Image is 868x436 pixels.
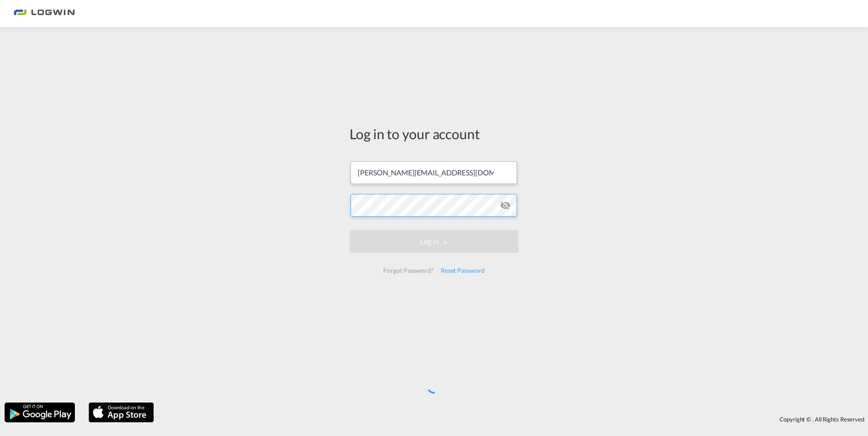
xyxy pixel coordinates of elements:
[350,124,518,143] div: Log in to your account
[437,262,488,279] div: Reset Password
[380,262,437,279] div: Forgot Password?
[14,4,75,24] img: bc73a0e0d8c111efacd525e4c8ad7d32.png
[4,402,76,423] img: google.png
[158,412,868,427] div: Copyright © . All Rights Reserved
[88,402,155,423] img: apple.png
[500,200,511,211] md-icon: icon-eye-off
[350,230,518,253] button: LOGIN
[350,161,517,184] input: Enter email/phone number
